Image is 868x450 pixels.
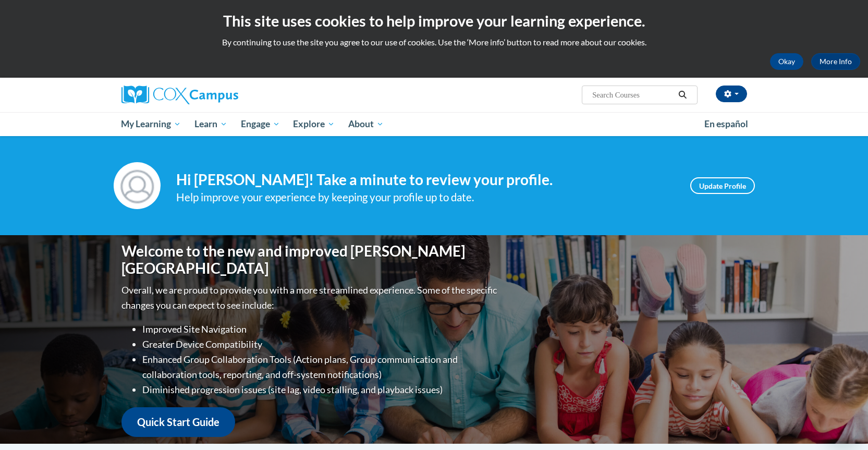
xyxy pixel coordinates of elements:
[698,113,755,135] a: En español
[114,162,161,209] img: Profile Image
[121,86,238,104] img: Cox Campus
[194,118,227,130] span: Learn
[826,408,860,442] iframe: Button to launch messaging window
[348,118,384,130] span: About
[142,352,499,382] li: Enhanced Group Collaboration Tools (Action plans, Group communication and collaboration tools, re...
[176,189,675,206] div: Help improve your experience by keeping your profile up to date.
[591,89,675,101] input: Search Courses
[8,10,860,31] h2: This site uses cookies to help improve your learning experience.
[286,112,341,136] a: Explore
[115,112,188,136] a: My Learning
[176,171,675,189] h4: Hi [PERSON_NAME]! Take a minute to review your profile.
[341,112,390,136] a: About
[241,118,280,130] span: Engage
[121,118,181,130] span: My Learning
[690,177,755,194] a: Update Profile
[142,337,499,352] li: Greater Device Compatibility
[106,112,763,136] div: Main menu
[121,407,235,437] a: Quick Start Guide
[716,86,747,102] button: Account Settings
[234,112,287,136] a: Engage
[188,112,234,136] a: Learn
[8,37,860,48] p: By continuing to use the site you agree to our use of cookies. Use the ‘More info’ button to read...
[675,89,690,101] button: Search
[142,382,499,397] li: Diminished progression issues (site lag, video stalling, and playback issues)
[121,86,320,104] a: Cox Campus
[142,322,499,337] li: Improved Site Navigation
[770,53,803,70] button: Okay
[811,53,860,70] a: More Info
[293,118,335,130] span: Explore
[121,283,499,313] p: Overall, we are proud to provide you with a more streamlined experience. Some of the specific cha...
[121,242,499,277] h1: Welcome to the new and improved [PERSON_NAME][GEOGRAPHIC_DATA]
[704,118,748,129] span: En español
